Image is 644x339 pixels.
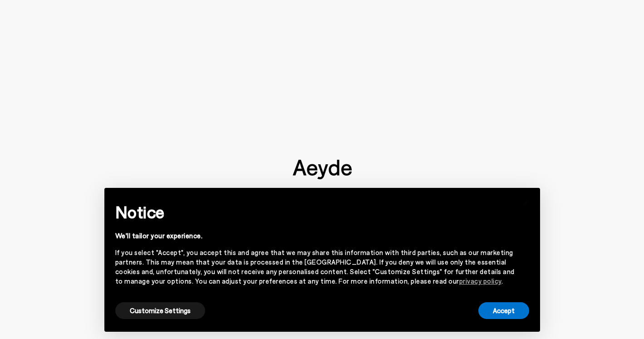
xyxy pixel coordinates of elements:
button: Accept [478,302,529,319]
button: Customize Settings [115,302,205,319]
span: × [522,195,529,208]
h2: Notice [115,200,515,224]
div: We'll tailor your experience. [115,231,515,241]
button: Close this notice [515,191,536,212]
div: If you select "Accept", you accept this and agree that we may share this information with third p... [115,248,515,286]
img: footer-logo.svg [293,160,352,180]
a: privacy policy [459,277,501,285]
